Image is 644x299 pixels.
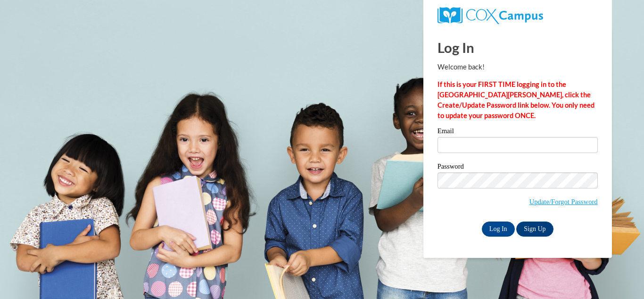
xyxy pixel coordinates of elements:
[482,222,515,237] input: Log In
[438,128,598,137] label: Email
[438,80,594,120] strong: If this is your FIRST TIME logging in to the [GEOGRAPHIC_DATA][PERSON_NAME], click the Create/Upd...
[438,7,598,24] a: COX Campus
[438,38,598,57] h1: Log In
[438,62,598,72] p: Welcome back!
[529,198,598,205] a: Update/Forgot Password
[516,222,553,237] a: Sign Up
[438,163,598,172] label: Password
[438,7,543,24] img: COX Campus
